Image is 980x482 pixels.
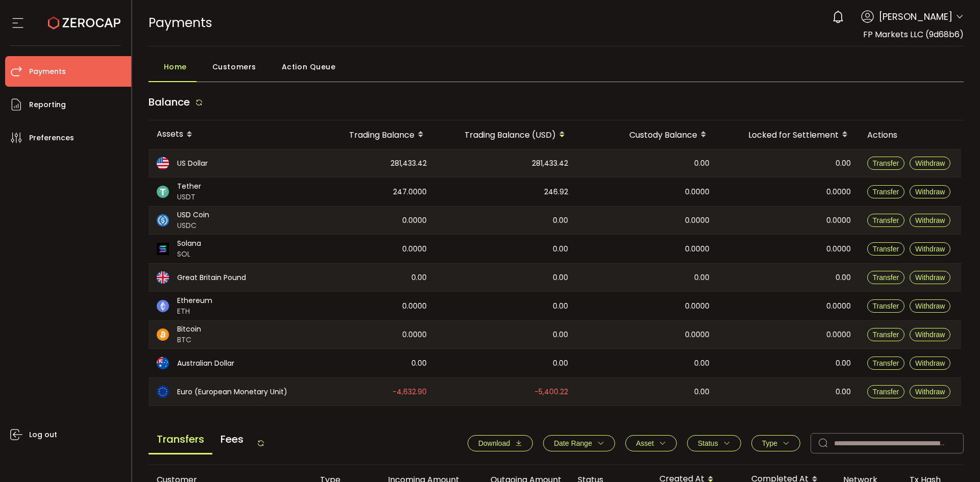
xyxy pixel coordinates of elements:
span: Transfer [873,388,899,396]
button: Transfer [867,299,905,313]
span: 281,433.42 [532,158,568,169]
div: Actions [859,129,961,141]
span: Bitcoin [177,324,201,335]
span: 0.00 [553,358,568,369]
span: Australian Dollar [177,358,234,369]
span: 0.00 [694,272,709,284]
span: Withdraw [915,245,945,253]
span: Withdraw [915,216,945,224]
div: Trading Balance [307,126,435,143]
span: Great Britain Pound [177,272,246,283]
span: Type [762,439,777,447]
button: Transfer [867,157,905,170]
span: Ethereum [177,295,212,306]
span: 0.00 [411,358,427,369]
button: Asset [625,435,677,451]
span: Payments [149,14,212,32]
div: Locked for Settlement [718,126,859,143]
span: Transfer [873,331,899,339]
span: 0.0000 [402,300,427,312]
button: Withdraw [910,185,950,198]
span: USDC [177,220,209,231]
img: usdc_portfolio.svg [157,214,169,226]
span: 0.00 [836,358,851,369]
span: 0.0000 [685,215,709,226]
span: Asset [636,439,654,447]
span: Transfers [149,425,212,454]
button: Download [468,435,533,451]
span: 0.0000 [826,300,851,312]
button: Withdraw [910,214,950,227]
span: Customers [212,57,256,77]
span: 0.00 [836,272,851,284]
span: 0.00 [553,272,568,284]
span: -5,400.22 [534,386,568,398]
span: Preferences [29,131,74,145]
span: 0.00 [836,158,851,169]
span: 246.92 [544,186,568,198]
span: Transfer [873,159,899,167]
span: [PERSON_NAME] [879,10,952,23]
span: ETH [177,306,212,317]
span: Withdraw [915,273,945,282]
div: Custody Balance [576,126,718,143]
span: Date Range [554,439,592,447]
span: 0.0000 [402,329,427,341]
div: Trading Balance (USD) [435,126,576,143]
img: usd_portfolio.svg [157,157,169,169]
button: Transfer [867,214,905,227]
span: 0.00 [694,158,709,169]
span: 0.00 [553,215,568,226]
span: Transfer [873,359,899,367]
span: 0.00 [836,386,851,398]
img: usdt_portfolio.svg [157,186,169,198]
button: Withdraw [910,299,950,313]
span: 247.0000 [393,186,427,198]
button: Status [687,435,741,451]
button: Withdraw [910,271,950,284]
button: Withdraw [910,242,950,256]
span: Balance [149,95,190,109]
span: USDT [177,192,201,202]
span: -4,632.90 [393,386,427,398]
span: Euro (European Monetary Unit) [177,387,287,397]
span: 0.0000 [685,300,709,312]
span: 0.0000 [402,243,427,255]
span: BTC [177,335,201,345]
iframe: Chat Widget [929,433,980,482]
span: 0.0000 [685,329,709,341]
span: Transfer [873,216,899,224]
span: Log out [29,427,57,442]
span: Status [698,439,718,447]
button: Type [751,435,800,451]
span: Solana [177,238,201,249]
span: 0.00 [694,358,709,369]
span: SOL [177,249,201,260]
button: Transfer [867,385,905,398]
span: 0.00 [694,386,709,398]
span: 0.0000 [826,329,851,341]
span: US Dollar [177,158,208,169]
span: 0.0000 [826,215,851,226]
span: Withdraw [915,159,945,167]
span: USD Coin [177,210,209,220]
span: Fees [212,425,252,453]
span: Tether [177,181,201,192]
span: Withdraw [915,331,945,339]
button: Transfer [867,328,905,341]
img: btc_portfolio.svg [157,328,169,341]
span: Payments [29,64,66,79]
span: 0.0000 [685,243,709,255]
span: FP Markets LLC (9d68b6) [863,29,964,40]
span: Home [164,57,187,77]
span: Transfer [873,245,899,253]
button: Withdraw [910,157,950,170]
span: Withdraw [915,302,945,310]
span: Withdraw [915,188,945,196]
img: gbp_portfolio.svg [157,271,169,284]
img: sol_portfolio.png [157,243,169,255]
span: Withdraw [915,388,945,396]
button: Withdraw [910,357,950,370]
img: eur_portfolio.svg [157,386,169,398]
